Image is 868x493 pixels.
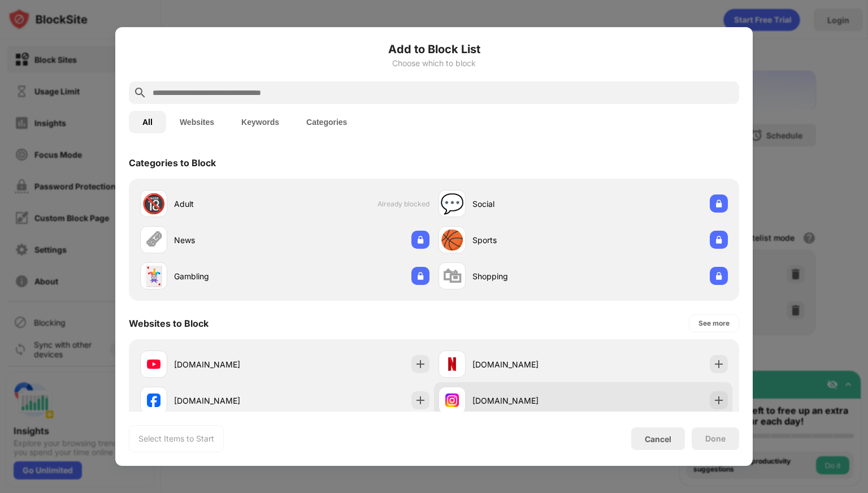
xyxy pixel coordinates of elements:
[147,357,160,371] img: favicons
[138,433,214,444] div: Select Items to Start
[442,265,462,288] div: 🛍
[445,393,459,407] img: favicons
[142,265,166,288] div: 🃏
[174,198,285,210] div: Adult
[147,393,160,407] img: favicons
[142,192,166,215] div: 🔞
[440,228,464,252] div: 🏀
[228,111,293,133] button: Keywords
[377,200,429,208] span: Already blocked
[174,395,285,406] div: [DOMAIN_NAME]
[645,434,671,444] div: Cancel
[133,86,147,100] img: search.svg
[129,59,739,68] div: Choose which to block
[472,270,583,282] div: Shopping
[293,111,361,133] button: Categories
[144,228,163,252] div: 🗞
[472,198,583,210] div: Social
[705,434,726,443] div: Done
[472,358,583,370] div: [DOMAIN_NAME]
[129,157,216,168] div: Categories to Block
[698,318,730,329] div: See more
[174,270,285,282] div: Gambling
[445,357,459,371] img: favicons
[174,358,285,370] div: [DOMAIN_NAME]
[440,192,464,215] div: 💬
[129,318,209,329] div: Websites to Block
[174,234,285,246] div: News
[472,234,583,246] div: Sports
[129,111,166,133] button: All
[472,395,583,406] div: [DOMAIN_NAME]
[166,111,228,133] button: Websites
[129,41,739,58] h6: Add to Block List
